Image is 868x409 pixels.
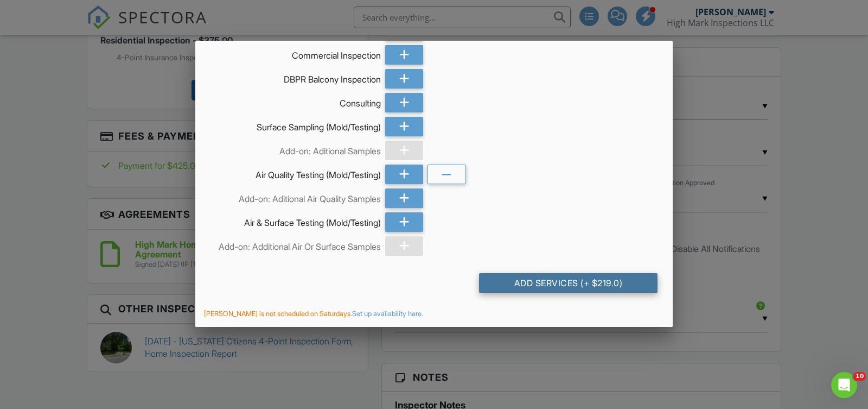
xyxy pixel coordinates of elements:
iframe: Intercom live chat [831,372,857,398]
div: Air & Surface Testing (Mold/Testing) [210,212,381,229]
a: Set up availability here. [352,310,423,318]
span: 10 [853,372,866,381]
div: Surface Sampling (Mold/Testing) [210,117,381,133]
div: Commercial Inspection [210,45,381,61]
div: Add Services (+ $219.0) [479,273,658,293]
div: Air Quality Testing (Mold/Testing) [210,165,381,181]
div: DBPR Balcony Inspection [210,69,381,85]
div: Consulting [210,93,381,109]
div: Add-on: Additional Air Or Surface Samples [210,236,381,253]
div: [PERSON_NAME] is not scheduled on Saturdays. [195,310,673,318]
div: Add-on: Aditional Samples [210,141,381,157]
div: Add-on: Aditional Air Quality Samples [210,188,381,205]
